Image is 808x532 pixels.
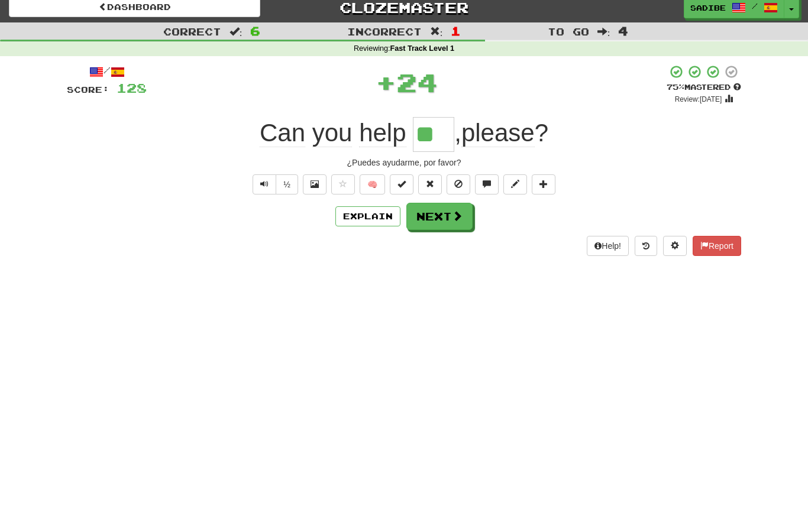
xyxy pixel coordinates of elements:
span: please [461,119,535,147]
div: Text-to-speech controls [250,174,298,194]
span: 1 [451,24,461,38]
button: Discuss sentence (alt+u) [475,174,499,194]
small: Review: [DATE] [675,95,722,103]
span: help [359,119,406,147]
div: Mastered [667,82,741,93]
span: + [376,64,396,100]
button: Reset to 0% Mastered (alt+r) [418,174,442,194]
button: ½ [276,174,298,194]
span: 4 [618,24,628,38]
button: Round history (alt+y) [635,236,657,256]
button: Next [406,203,473,230]
button: Show image (alt+x) [303,174,327,194]
div: ¿Puedes ayudarme, por favor? [67,157,741,168]
button: Favorite sentence (alt+f) [331,174,355,194]
div: / [67,64,147,79]
span: Score: [67,85,109,95]
button: Help! [587,236,629,256]
button: Edit sentence (alt+d) [503,174,527,194]
button: Report [693,236,741,256]
span: 6 [250,24,260,38]
span: , ? [454,119,548,147]
span: To go [548,25,589,37]
button: Ignore sentence (alt+i) [447,174,470,194]
span: you [312,119,353,147]
span: 128 [117,80,147,95]
button: Explain [335,206,400,226]
span: 75 % [667,82,684,92]
button: Set this sentence to 100% Mastered (alt+m) [390,174,413,194]
span: Sadibe [690,2,726,13]
strong: Fast Track Level 1 [390,44,455,53]
span: : [430,27,443,37]
button: Play sentence audio (ctl+space) [253,174,276,194]
span: : [230,27,243,37]
span: Correct [163,25,221,37]
span: Incorrect [347,25,422,37]
span: Can [260,119,305,147]
button: Add to collection (alt+a) [532,174,555,194]
span: 24 [396,67,438,97]
span: / [752,2,758,10]
button: 🧠 [360,174,385,194]
span: : [597,27,610,37]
